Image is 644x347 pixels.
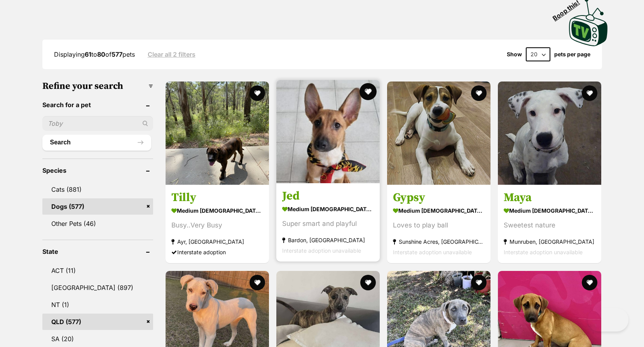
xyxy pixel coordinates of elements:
a: Cats (881) [42,181,153,198]
img: Gypsy - Bull Arab Dog [387,82,490,185]
img: Jed - Australian Cattle Dog [276,80,380,183]
a: [GEOGRAPHIC_DATA] (897) [42,279,153,296]
header: Species [42,167,153,174]
span: Interstate adoption unavailable [282,248,361,254]
button: favourite [471,275,487,290]
div: Interstate adoption [171,247,263,258]
a: SA (20) [42,331,153,347]
div: Busy..Very Busy [171,220,263,231]
button: favourite [582,275,597,290]
a: QLD (577) [42,314,153,330]
img: Maya - Mixed breed Dog [498,82,601,185]
a: Tilly medium [DEMOGRAPHIC_DATA] Dog Busy..Very Busy Ayr, [GEOGRAPHIC_DATA] Interstate adoption [166,185,269,264]
a: Other Pets (46) [42,215,153,232]
button: favourite [250,85,265,101]
strong: Ayr, [GEOGRAPHIC_DATA] [171,237,263,247]
button: favourite [582,85,597,101]
button: favourite [360,275,376,290]
span: Interstate adoption unavailable [393,249,472,256]
img: Tilly - Staffordshire Bull Terrier Dog [166,82,269,185]
span: Displaying to of pets [54,50,135,58]
a: ACT (11) [42,262,153,279]
div: Loves to play ball [393,220,485,231]
span: Interstate adoption unavailable [504,249,583,256]
button: favourite [250,275,265,290]
h3: Maya [504,191,595,205]
a: Jed medium [DEMOGRAPHIC_DATA] Dog Super smart and playful Bardon, [GEOGRAPHIC_DATA] Interstate ad... [276,183,380,262]
h3: Jed [282,189,374,204]
strong: Munruben, [GEOGRAPHIC_DATA] [504,237,595,247]
a: Clear all 2 filters [148,51,195,58]
div: Sweetest nature [504,220,595,231]
header: State [42,248,153,255]
h3: Refine your search [42,81,153,92]
strong: medium [DEMOGRAPHIC_DATA] Dog [393,205,485,217]
button: favourite [360,83,377,100]
strong: medium [DEMOGRAPHIC_DATA] Dog [282,204,374,215]
h3: Tilly [171,191,263,205]
a: NT (1) [42,297,153,313]
strong: Sunshine Acres, [GEOGRAPHIC_DATA] [393,237,485,247]
strong: medium [DEMOGRAPHIC_DATA] Dog [504,205,595,217]
button: Search [42,135,151,150]
a: Gypsy medium [DEMOGRAPHIC_DATA] Dog Loves to play ball Sunshine Acres, [GEOGRAPHIC_DATA] Intersta... [387,185,490,264]
h3: Gypsy [393,191,485,205]
strong: 61 [85,50,91,58]
input: Toby [42,116,153,131]
button: favourite [471,85,487,101]
div: Super smart and playful [282,219,374,229]
iframe: Help Scout Beacon - Open [588,308,628,331]
strong: 577 [112,50,122,58]
header: Search for a pet [42,101,153,108]
a: Dogs (577) [42,198,153,215]
a: Maya medium [DEMOGRAPHIC_DATA] Dog Sweetest nature Munruben, [GEOGRAPHIC_DATA] Interstate adoptio... [498,185,601,264]
label: pets per page [554,51,590,57]
strong: medium [DEMOGRAPHIC_DATA] Dog [171,205,263,217]
strong: Bardon, [GEOGRAPHIC_DATA] [282,235,374,246]
span: Show [507,51,522,57]
strong: 80 [97,50,105,58]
